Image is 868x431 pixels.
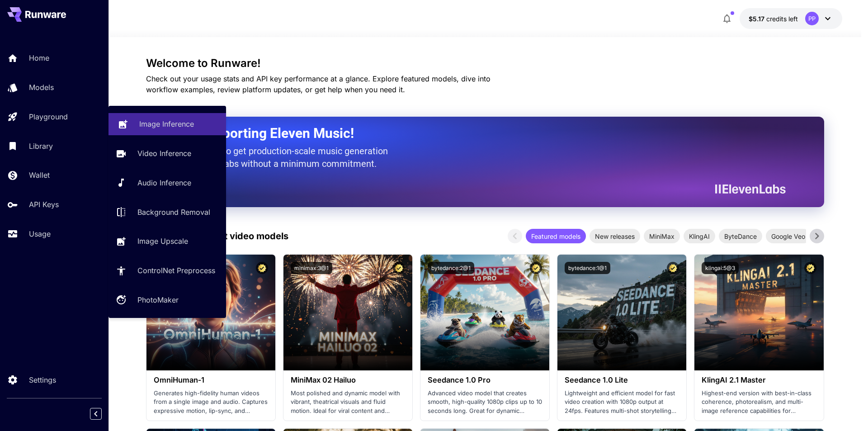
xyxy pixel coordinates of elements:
[291,262,332,274] button: minimax:3@1
[393,262,405,274] button: Certified Model – Vetted for best performance and includes a commercial license.
[256,262,268,274] button: Certified Model – Vetted for best performance and includes a commercial license.
[428,262,474,274] button: bytedance:2@1
[565,376,679,384] h3: Seedance 1.0 Lite
[137,177,191,188] p: Audio Inference
[146,74,491,94] span: Check out your usage stats and API key performance at a glance. Explore featured models, dive int...
[169,145,395,170] p: The only way to get production-scale music generation from Eleven Labs without a minimum commitment.
[766,15,798,23] span: credits left
[766,232,811,241] span: Google Veo
[137,207,210,218] p: Background Removal
[749,14,798,24] div: $5.17223
[108,113,226,135] a: Image Inference
[108,172,226,194] a: Audio Inference
[283,255,412,370] img: alt
[428,376,542,384] h3: Seedance 1.0 Pro
[749,15,766,23] span: $5.17
[291,376,405,384] h3: MiniMax 02 Hailuo
[420,255,549,370] img: alt
[97,406,108,422] div: Collapse sidebar
[139,118,194,129] p: Image Inference
[29,228,51,239] p: Usage
[108,142,226,165] a: Video Inference
[108,230,226,252] a: Image Upscale
[108,289,226,311] a: PhotoMaker
[29,199,59,210] p: API Keys
[108,260,226,282] a: ControlNet Preprocess
[805,12,819,25] div: PP
[291,389,405,416] p: Most polished and dynamic model with vibrant, theatrical visuals and fluid motion. Ideal for vira...
[90,408,102,420] button: Collapse sidebar
[137,148,191,159] p: Video Inference
[804,262,816,274] button: Certified Model – Vetted for best performance and includes a commercial license.
[667,262,679,274] button: Certified Model – Vetted for best performance and includes a commercial license.
[146,57,824,70] h3: Welcome to Runware!
[29,82,54,93] p: Models
[29,52,49,63] p: Home
[137,265,215,276] p: ControlNet Preprocess
[29,111,68,122] p: Playground
[590,232,640,241] span: New releases
[154,389,268,416] p: Generates high-fidelity human videos from a single image and audio. Captures expressive motion, l...
[29,141,53,152] p: Library
[137,294,179,305] p: PhotoMaker
[29,374,56,385] p: Settings
[684,232,715,241] span: KlingAI
[108,201,226,223] a: Background Removal
[169,125,779,142] h2: Now Supporting Eleven Music!
[565,389,679,416] p: Lightweight and efficient model for fast video creation with 1080p output at 24fps. Features mult...
[154,376,268,384] h3: OmniHuman‑1
[137,236,188,246] p: Image Upscale
[29,170,50,180] p: Wallet
[702,376,816,384] h3: KlingAI 2.1 Master
[557,255,686,370] img: alt
[565,262,610,274] button: bytedance:1@1
[526,232,586,241] span: Featured models
[530,262,542,274] button: Certified Model – Vetted for best performance and includes a commercial license.
[428,389,542,416] p: Advanced video model that creates smooth, high-quality 1080p clips up to 10 seconds long. Great f...
[719,232,762,241] span: ByteDance
[702,389,816,416] p: Highest-end version with best-in-class coherence, photorealism, and multi-image reference capabil...
[694,255,823,370] img: alt
[702,262,739,274] button: klingai:5@3
[740,8,842,29] button: $5.17223
[644,232,680,241] span: MiniMax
